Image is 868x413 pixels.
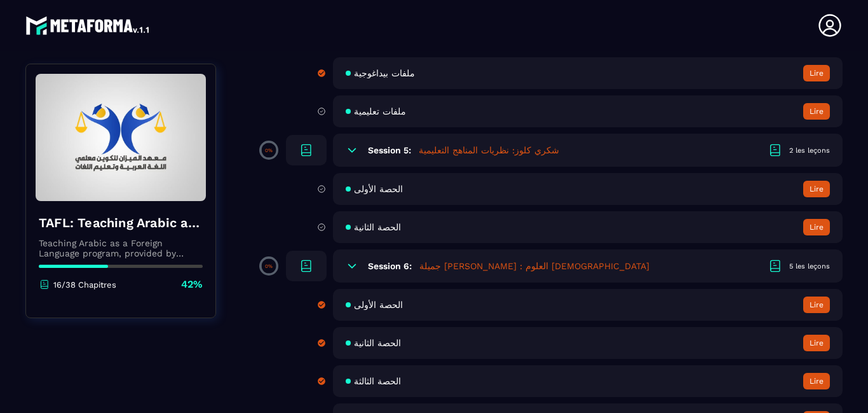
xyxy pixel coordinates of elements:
span: ملفات تعليمية [354,106,406,116]
button: Lire [803,297,830,313]
span: الحصة الثانية [354,338,401,348]
button: Lire [803,65,830,81]
button: Lire [803,103,830,120]
p: 0% [265,263,273,269]
span: الحصة الثالثة [354,376,401,386]
button: Lire [803,335,830,351]
span: الحصة الأولى [354,184,403,194]
div: 2 les leçons [789,146,830,155]
p: Teaching Arabic as a Foreign Language program, provided by AlMeezan Academy in the [GEOGRAPHIC_DATA] [39,238,203,258]
h5: جميلة [PERSON_NAME] : العلوم [DEMOGRAPHIC_DATA] [419,260,649,272]
p: 42% [181,277,203,291]
p: 0% [265,148,273,153]
h4: TAFL: Teaching Arabic as a Foreign Language program - June [39,214,203,232]
span: ملفات بيداغوجية [354,68,415,78]
button: Lire [803,181,830,197]
button: Lire [803,373,830,389]
span: الحصة الثانية [354,222,401,232]
button: Lire [803,219,830,235]
span: الحصة الأولى [354,300,403,310]
img: banner [36,74,206,201]
h5: شكري كلوز: نظریات المناھج التعلیمیة [419,144,559,157]
p: 16/38 Chapitres [53,280,116,290]
div: 5 les leçons [789,262,830,271]
h6: Session 6: [368,261,412,271]
h6: Session 5: [368,145,411,155]
img: logo [25,13,151,38]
